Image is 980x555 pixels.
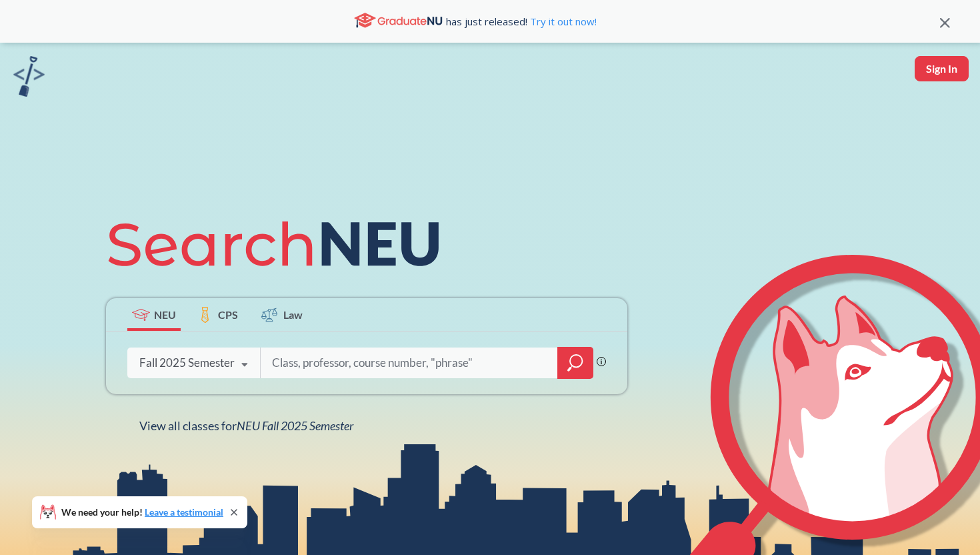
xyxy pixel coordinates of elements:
button: Sign In [915,56,969,81]
span: NEU Fall 2025 Semester [237,418,353,433]
a: Leave a testimonial [145,506,223,518]
img: sandbox logo [13,56,45,97]
span: Law [283,307,303,322]
svg: magnifying glass [567,354,583,372]
a: Try it out now! [527,15,597,28]
div: Fall 2025 Semester [139,356,235,370]
div: magnifying glass [557,347,593,379]
span: has just released! [446,14,597,29]
a: sandbox logo [13,56,45,101]
span: We need your help! [61,508,223,517]
span: View all classes for [139,418,353,433]
span: CPS [218,307,238,322]
input: Class, professor, course number, "phrase" [271,349,548,377]
span: NEU [154,307,176,322]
